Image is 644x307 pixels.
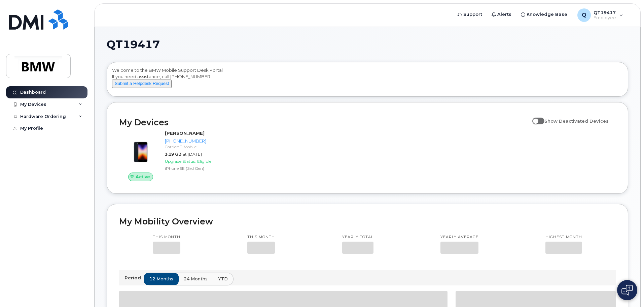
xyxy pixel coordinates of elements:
a: Submit a Helpdesk Request [112,81,172,86]
div: Carrier: T-Mobile [165,144,235,150]
span: QT19417 [107,39,160,50]
input: Show Deactivated Devices [532,115,538,120]
p: Yearly total [342,235,373,240]
div: iPhone SE (3rd Gen) [165,165,235,171]
p: Highest month [545,235,582,240]
span: Upgrade Status: [165,159,196,164]
h2: My Devices [119,117,529,127]
h2: My Mobility Overview [119,216,616,226]
span: 3.19 GB [165,152,181,157]
p: This month [247,235,275,240]
a: Active[PERSON_NAME][PHONE_NUMBER]Carrier: T-Mobile3.19 GBat [DATE]Upgrade Status:EligibleiPhone S... [119,130,237,181]
span: at [DATE] [183,152,202,157]
span: YTD [218,276,228,282]
p: Yearly average [440,235,478,240]
span: Active [136,174,150,180]
span: Show Deactivated Devices [544,118,609,124]
strong: [PERSON_NAME] [165,130,205,136]
img: Open chat [621,285,633,296]
div: [PHONE_NUMBER] [165,138,235,144]
p: This month [153,235,180,240]
span: Eligible [197,159,211,164]
button: Submit a Helpdesk Request [112,80,172,88]
div: Welcome to the BMW Mobile Support Desk Portal If you need assistance, call [PHONE_NUMBER]. [112,67,623,94]
img: image20231002-3703462-1angbar.jpeg [124,133,157,166]
p: Period [124,275,144,281]
span: 24 months [184,276,208,282]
